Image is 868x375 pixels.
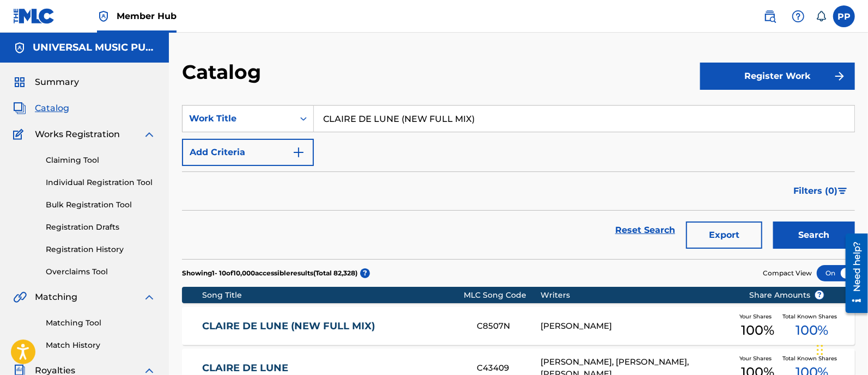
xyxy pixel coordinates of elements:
span: Matching [35,291,77,304]
a: Registration History [46,244,156,255]
div: User Menu [833,5,855,27]
img: help [792,10,805,23]
span: ? [815,291,824,299]
img: search [763,10,776,23]
img: filter [838,188,847,194]
div: Work Title [189,112,287,125]
a: CatalogCatalog [13,102,69,115]
span: Total Known Shares [782,354,841,362]
a: Public Search [759,5,781,27]
a: Match History [46,340,156,351]
a: CLAIRE DE LUNE (NEW FULL MIX) [202,320,462,333]
a: Registration Drafts [46,222,156,233]
span: Share Amounts [749,290,824,301]
a: Bulk Registration Tool [46,199,156,211]
a: CLAIRE DE LUNE [202,362,462,374]
div: C43409 [477,362,541,374]
div: Help [787,5,809,27]
img: Works Registration [13,128,27,141]
img: expand [143,291,156,304]
img: Catalog [13,102,26,115]
span: Your Shares [739,354,776,362]
span: Member Hub [117,10,177,22]
h2: Catalog [182,60,266,84]
span: Summary [35,76,79,89]
button: Search [773,222,855,249]
button: Register Work [700,63,855,90]
div: Notifications [816,11,827,22]
img: MLC Logo [13,8,55,24]
span: Your Shares [739,312,776,321]
span: 100 % [796,321,829,340]
a: Overclaims Tool [46,266,156,278]
div: C8507N [477,320,541,333]
a: Reset Search [610,218,681,242]
div: Writers [541,290,732,301]
p: Showing 1 - 10 of 10,000 accessible results (Total 82,328 ) [182,268,357,278]
img: 9d2ae6d4665cec9f34b9.svg [292,146,305,159]
h5: UNIVERSAL MUSIC PUB GROUP [33,41,156,54]
form: Search Form [182,105,855,259]
span: ? [360,268,370,278]
span: Compact View [763,268,812,278]
a: Matching Tool [46,317,156,329]
div: MLC Song Code [464,290,541,301]
img: Matching [13,291,27,304]
button: Add Criteria [182,139,314,166]
img: Accounts [13,41,26,54]
div: Drag [817,334,823,366]
span: 100 % [741,321,774,340]
span: Works Registration [35,128,120,141]
a: Individual Registration Tool [46,177,156,188]
div: Song Title [202,290,464,301]
iframe: Resource Center [837,230,868,317]
a: SummarySummary [13,76,79,89]
img: f7272a7cc735f4ea7f67.svg [833,70,846,83]
div: [PERSON_NAME] [541,320,732,333]
iframe: Chat Widget [814,323,868,375]
img: Top Rightsholder [97,10,110,23]
span: Total Known Shares [782,312,841,321]
img: Summary [13,76,26,89]
button: Export [686,222,762,249]
a: Claiming Tool [46,155,156,166]
span: Filters ( 0 ) [793,185,837,198]
button: Filters (0) [787,177,855,205]
img: expand [143,128,156,141]
span: Catalog [35,102,69,115]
